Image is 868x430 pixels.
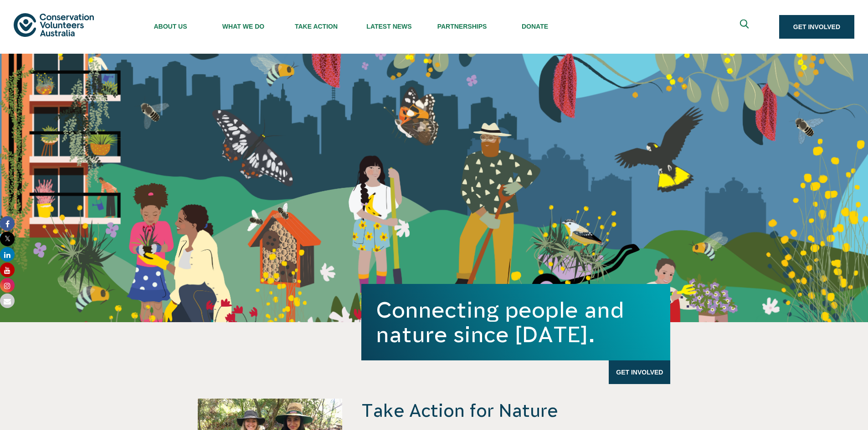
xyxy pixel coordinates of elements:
[361,399,670,422] h4: Take Action for Nature
[14,13,94,36] img: logo.svg
[779,15,854,39] a: Get Involved
[207,23,280,30] span: What We Do
[353,23,426,30] span: Latest News
[280,23,353,30] span: Take Action
[376,298,656,347] h1: Connecting people and nature since [DATE].
[426,23,498,30] span: Partnerships
[734,16,756,38] button: Expand search box Close search box
[134,23,207,30] span: About Us
[498,23,571,30] span: Donate
[740,20,751,35] span: Expand search box
[609,360,670,384] a: Get Involved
